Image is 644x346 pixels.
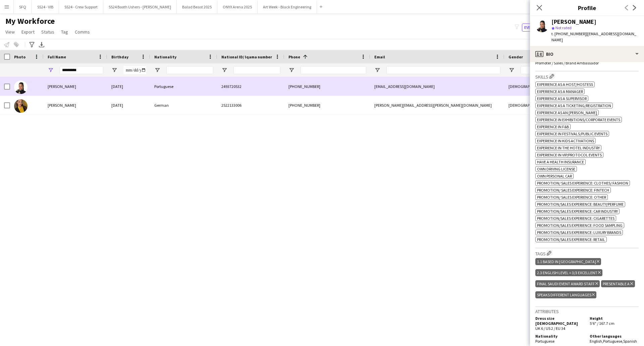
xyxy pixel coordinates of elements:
[75,29,90,35] span: Comms
[221,103,241,108] span: 2522133006
[284,96,370,114] div: [PHONE_NUMBER]
[537,89,583,94] span: Experience as a Manager
[48,67,54,73] button: Open Filter Menu
[374,54,385,59] span: Email
[60,66,103,74] input: Full Name Filter Input
[508,67,515,73] button: Open Filter Menu
[288,67,294,73] button: Open Filter Menu
[233,66,280,74] input: National ID/ Iqama number Filter Input
[41,29,54,35] span: Status
[537,131,607,136] span: Experience in Festivals/Public Events
[107,77,150,96] div: [DATE]
[3,28,17,36] a: View
[284,77,370,96] div: [PHONE_NUMBER]
[504,96,538,114] div: [DEMOGRAPHIC_DATA]
[537,82,593,87] span: Experience as a Host/Hostess
[535,339,554,344] span: Portuguese
[537,103,611,108] span: Experience as a Ticketing/Registration
[537,223,623,228] span: Promotion/Sales Experience: Food Sampling
[537,195,606,200] span: Promotion/ Sales Experience: Other
[535,291,596,298] div: Speaks different languages
[537,209,618,214] span: Promotion/Sales Experience: Car Industry
[537,138,594,143] span: Experience in Kids Activations
[537,159,584,164] span: Have a Health Insurance
[504,77,538,96] div: [DEMOGRAPHIC_DATA]
[48,103,76,108] span: [PERSON_NAME]
[535,308,639,314] h3: Attributes
[221,67,227,73] button: Open Filter Menu
[590,339,603,344] span: English ,
[555,25,572,30] span: Not rated
[154,67,160,73] button: Open Filter Menu
[177,0,217,13] button: Balad Beast 2025
[5,16,55,26] span: My Workforce
[537,188,609,193] span: Promotion/ Sales Experience: Fintech
[72,28,93,36] a: Comms
[537,230,621,235] span: Promotion/Sales Experience: Luxury Brands
[551,31,636,42] span: | [EMAIL_ADDRESS][DOMAIN_NAME]
[590,316,639,321] h5: Height
[58,28,71,36] a: Tag
[537,124,569,129] span: Experience in F&B
[530,46,644,62] div: Bio
[59,0,103,13] button: SS24 - Crew Support
[14,99,28,113] img: Alexandra Asztalos
[374,67,380,73] button: Open Filter Menu
[150,77,217,96] div: Portuguese
[537,117,620,122] span: Experience in Exhibitions/Corporate Events
[221,84,241,89] span: 2493720532
[535,280,600,287] div: Final Saudi Event Award Staff
[601,280,635,287] div: Presentable A
[535,250,639,257] h3: Tags
[48,54,66,59] span: Full Name
[386,66,500,74] input: Email Filter Input
[537,174,572,179] span: Own Personal Car
[537,202,624,207] span: Promotion/Sales Experience: Beauty/Perfume
[551,19,596,25] div: [PERSON_NAME]
[530,3,644,12] h3: Profile
[19,28,37,36] a: Export
[590,334,639,339] h5: Other languages
[123,66,146,74] input: Birthday Filter Input
[508,54,523,59] span: Gender
[61,29,68,35] span: Tag
[370,96,504,114] div: [PERSON_NAME][EMAIL_ADDRESS][PERSON_NAME][DOMAIN_NAME]
[537,181,628,186] span: Promotion/ Sales Experience: Clothes/ Fashion
[5,29,15,35] span: View
[537,145,600,150] span: Experience in The Hotel Industry
[537,96,587,101] span: Experience as a Supervisor
[370,77,504,96] div: [EMAIL_ADDRESS][DOMAIN_NAME]
[258,0,317,13] button: Art Week - Black Engineering
[537,152,602,157] span: Experience in VIP/Protocol Events
[537,166,575,171] span: Own Driving License
[301,66,366,74] input: Phone Filter Input
[111,54,128,59] span: Birthday
[221,54,272,59] span: National ID/ Iqama number
[521,66,534,74] input: Gender Filter Input
[551,31,586,36] span: t. [PHONE_NUMBER]
[537,237,605,242] span: Promotion/Sales Experience: Retail
[107,96,150,114] div: [DATE]
[535,326,565,331] span: UK 6 / US 2 / EU 34
[537,110,597,115] span: Experience as an [PERSON_NAME]
[603,339,623,344] span: Portuguese ,
[522,23,555,32] button: Everyone8,708
[154,54,176,59] span: Nationality
[150,96,217,114] div: German
[14,54,25,59] span: Photo
[32,0,59,13] button: SS24 - VIB
[14,0,32,13] button: SFQ
[535,269,602,276] div: 2.3 English Level = 3/3 Excellent
[535,73,639,80] h3: Skills
[38,41,46,49] app-action-btn: Export XLSX
[535,334,584,339] h5: Nationality
[39,28,57,36] a: Status
[103,0,177,13] button: SS24 Booth Ushers - [PERSON_NAME]
[590,321,614,326] span: 5'6" / 167.7 cm
[21,29,35,35] span: Export
[14,81,28,94] img: Alexandra Fulgencio
[535,316,584,326] h5: Dress size [DEMOGRAPHIC_DATA]
[217,0,258,13] button: ONYX Arena 2025
[111,67,117,73] button: Open Filter Menu
[28,41,36,49] app-action-btn: Advanced filters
